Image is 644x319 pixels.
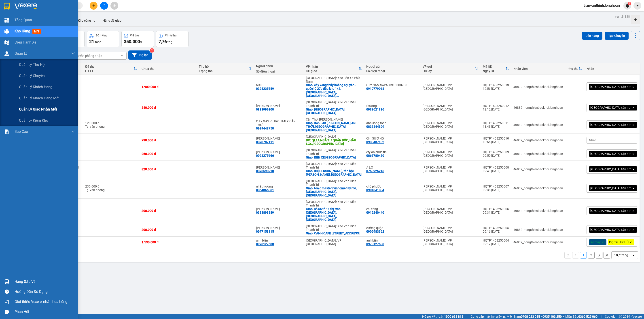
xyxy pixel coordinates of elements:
[483,69,505,73] div: Ngày ĐH
[167,40,174,44] span: triệu
[565,314,597,319] span: Miền Bắc
[306,148,362,156] div: [GEOGRAPHIC_DATA]: Kho Văn Điển Thanh Trì
[513,167,563,171] div: 46832_nongthienbaokhoi.longhoan
[588,252,595,259] button: 2
[590,209,631,213] span: [GEOGRAPHIC_DATA] tận nơi
[4,18,9,23] img: dashboard-icon
[423,104,478,111] div: [PERSON_NAME]: VP [GEOGRAPHIC_DATA]
[130,34,139,37] div: Đã thu
[15,129,28,134] span: Báo cáo
[590,186,631,190] span: [GEOGRAPHIC_DATA] tận nơi
[4,129,9,134] img: solution-icon
[142,85,194,89] div: 1.900.000 đ
[256,83,301,87] div: hữu
[306,138,362,146] div: DĐ: QL1A NGÃ TƯ QUÁN DỐC, HẬU LỘC, THANH HÓA
[513,152,563,156] div: 46832_nongthienbaokhoi.longhoan
[19,95,59,101] span: Quản lý khách hàng mới
[128,50,152,60] button: Bộ lọc
[513,85,563,89] div: 46832_nongthienbaokhoi.longhoan
[366,121,418,125] div: anh song toàn
[199,69,248,73] div: Trạng thái
[306,83,362,98] div: Giao: cây xăng thủy hoàng nguyên - quốc lộ 27c tiểu khu 143, đasar, lạc dương, lâm đồng
[256,211,274,214] div: 0383898889
[483,207,509,211] div: HQTP1408250006
[580,3,623,8] span: tranvanthinh.longhoan
[423,226,478,233] div: [PERSON_NAME]: VP [GEOGRAPHIC_DATA]
[366,169,384,173] div: 0768925216
[74,15,99,26] button: Kho công nợ
[366,104,418,108] div: thương
[483,83,509,87] div: HQTP1408250013
[15,278,75,285] div: Hàng sắp về
[625,4,629,8] img: icon-new-feature
[306,224,362,231] div: [GEOGRAPHIC_DATA]: Kho Văn Điển Thanh Trì
[142,209,194,213] div: 300.000 đ
[471,314,506,319] span: Cung cấp máy in - giấy in:
[563,316,564,317] span: ⚪️
[256,207,301,211] div: nguyễn thanh hải
[629,2,630,5] span: 1
[366,188,384,192] div: 0901841884
[15,288,75,295] div: Hướng dẫn sử dụng
[366,226,418,230] div: cường quật
[366,154,384,157] div: 0868780430
[366,87,384,90] div: 0919779068
[589,138,597,142] span: Nhãn
[483,230,509,233] div: 09:16 [DATE]
[483,239,509,242] div: HQTP1408250004
[32,29,41,34] span: mới
[85,65,133,68] div: Đã thu
[590,152,631,156] span: [GEOGRAPHIC_DATA] tận nơi
[601,314,602,319] span: |
[423,69,475,73] div: ĐC lấy
[121,31,154,47] button: Đã thu350.000đ
[423,121,478,128] div: [PERSON_NAME]: VP [GEOGRAPHIC_DATA]
[423,65,475,68] div: VP gửi
[366,65,418,68] div: Người gửi
[423,83,478,90] div: [PERSON_NAME]: VP [GEOGRAPHIC_DATA]
[5,310,9,314] span: message
[256,104,301,108] div: thanh huyên
[483,125,509,128] div: 11:43 [DATE]
[590,167,631,171] span: [GEOGRAPHIC_DATA] tận nơi
[83,63,139,75] th: Toggle SortBy
[142,152,194,156] div: 260.000 đ
[636,4,640,8] span: caret-down
[507,314,562,319] span: Miền Nam
[568,67,578,71] div: Phụ thu
[256,127,274,130] div: 0939443750
[513,240,563,244] div: 46832_nongthienbaokhoi.longhoan
[483,226,509,230] div: HQTP1408250005
[366,239,418,242] div: anh biên
[142,240,194,244] div: 1.130.000 đ
[256,70,301,73] div: Số điện thoại
[580,252,587,259] button: 1
[483,169,509,173] div: 09:43 [DATE]
[565,63,584,75] th: Toggle SortBy
[483,150,509,154] div: HQTP1408250009
[304,63,364,75] th: Toggle SortBy
[85,69,133,73] div: HTTT
[366,69,418,73] div: Số điện thoại
[95,40,101,44] span: món
[4,29,9,34] img: warehouse-icon
[423,150,478,157] div: [PERSON_NAME]: VP [GEOGRAPHIC_DATA]
[306,169,362,176] div: Giao: 33 nhuệ giang, tân hội, đan phượng, hà nội
[483,137,509,140] div: HQTP1408250010
[605,32,629,40] button: Tạo Chuyến
[142,67,194,71] div: Chưa thu
[5,290,9,294] span: question-circle
[423,185,478,192] div: [PERSON_NAME]: VP [GEOGRAPHIC_DATA]
[15,309,75,315] div: Phản hồi
[256,140,274,144] div: 0373787111
[306,69,358,73] div: ĐC giao
[306,118,362,121] div: Cần Thơ: [PERSON_NAME]
[590,106,631,110] span: [GEOGRAPHIC_DATA] tận nơi
[256,230,274,233] div: 0977158115
[256,226,301,230] div: ngọc hương
[99,15,125,26] button: Hàng đã giao
[615,14,630,19] div: ver 1.8.138
[513,209,563,213] div: 46832_nongthienbaokhoi.longhoan
[71,54,102,58] div: Chọn văn phòng nhận
[444,315,463,318] strong: 1900 633 818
